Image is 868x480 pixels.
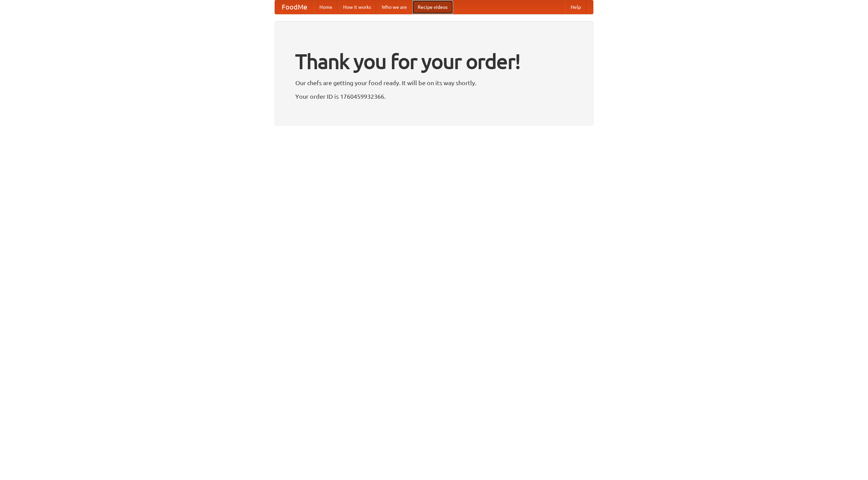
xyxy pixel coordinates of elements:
a: Help [565,0,586,14]
a: How it works [338,0,376,14]
a: Who we are [376,0,412,14]
a: FoodMe [275,0,314,14]
p: Your order ID is 1760459932366. [295,91,573,101]
a: Recipe videos [412,0,453,14]
h1: Thank you for your order! [295,45,573,78]
a: Home [314,0,338,14]
p: Our chefs are getting your food ready. It will be on its way shortly. [295,78,573,88]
